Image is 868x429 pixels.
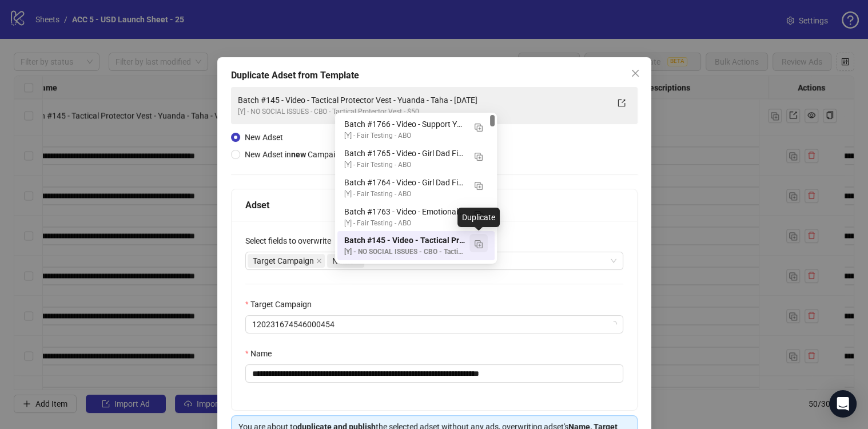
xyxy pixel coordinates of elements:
div: [Y] - Fair Testing - ABO [344,130,465,141]
div: [Y] - NO SOCIAL ISSUES - CBO - Tactical Protector Vest - $50 [238,106,608,117]
div: Batch #1765 - Video - Girl Dad Fist Bump American Flag T Shirt - Yuanda - Tiktok Video - [DATE] [344,147,465,160]
div: Batch #1763 - Video - Emotional Support Husband, Emergency Medical Services T Shirt - Yuanda - Ti... [337,202,495,232]
span: export [618,99,626,107]
div: [Y] - NO SOCIAL ISSUES - CBO - Tactical Protector Vest - $50 [344,247,465,257]
span: Target Campaign [253,255,314,267]
label: Target Campaign [245,298,319,311]
div: Batch #145 - Video - Tactical Protector Vest - Yuanda - Taha - August 29 [337,231,495,260]
img: Duplicate [475,182,483,190]
div: [Y] - Fair Testing - ABO [344,160,465,170]
button: Duplicate [469,234,488,252]
label: Select fields to overwrite [245,235,339,247]
button: Close [626,64,644,82]
div: Batch #1763 - Video - Emotional Support Husband, Emergency Medical Services T Shirt - Yuanda - Ti... [344,205,465,218]
span: New Adset in Campaign [245,150,344,159]
span: 120231674546000454 [252,316,616,333]
div: Batch #145 - Video - Tactical Protector Vest - Yuanda - Taha - [DATE] [238,94,608,106]
span: close [316,258,322,264]
span: Name [327,254,364,268]
span: New Adset [245,133,283,142]
div: Open Intercom Messenger [829,390,857,418]
div: Duplicate [457,208,500,227]
input: Name [245,364,623,383]
div: Batch #1766 - Video - Support Your Local Ice Agent T Shirt - Yuanda - Taha - [DATE] [344,118,465,130]
div: Batch #1764 - Video - Girl Dad Fist Bump American Flag T Shirt - Yuanda - Tiktok Video - [DATE] [344,176,465,189]
strong: new [291,150,306,159]
span: Name [332,255,353,267]
div: [Y] - Fair Testing - ABO [344,189,465,200]
div: Adset [245,198,623,212]
button: Duplicate [469,205,488,224]
div: [Y] - Fair Testing - ABO [344,218,465,229]
div: Batch #144 - Video - Tactical Protector Vest - Yuanda - Taha - August 29 [337,260,495,289]
div: Batch #1766 - Video - Support Your Local Ice Agent T Shirt - Yuanda - Taha - August 30 [337,115,495,144]
img: Duplicate [475,124,483,132]
button: Duplicate [469,176,488,194]
span: close [631,69,640,78]
label: Name [245,347,279,360]
span: Target Campaign [248,254,325,268]
div: Batch #1764 - Video - Girl Dad Fist Bump American Flag T Shirt - Yuanda - Tiktok Video - August 29 [337,173,495,202]
img: Duplicate [475,240,483,248]
button: Duplicate [469,147,488,165]
img: Duplicate [475,153,483,161]
button: Duplicate [469,118,488,136]
div: Duplicate Adset from Template [231,69,638,82]
div: Batch #145 - Video - Tactical Protector Vest - Yuanda - Taha - [DATE] [344,234,465,247]
div: Batch #1765 - Video - Girl Dad Fist Bump American Flag T Shirt - Yuanda - Tiktok Video - August 29 [337,144,495,173]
